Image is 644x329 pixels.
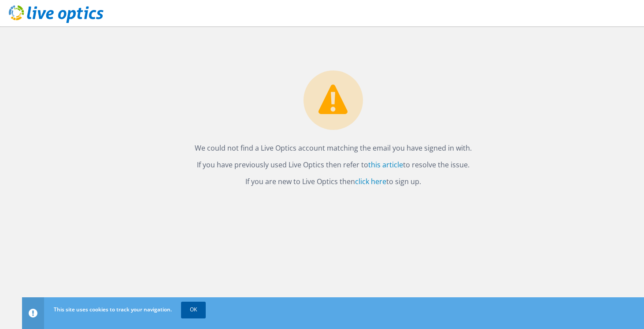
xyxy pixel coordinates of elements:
[31,142,635,154] p: We could not find a Live Optics account matching the email you have signed in with.
[355,177,386,186] a: click here
[31,175,635,188] p: If you are new to Live Optics then to sign up.
[31,159,635,171] p: If you have previously used Live Optics then refer to to resolve the issue.
[368,160,403,170] a: this article
[181,302,206,318] a: OK
[54,306,172,313] span: This site uses cookies to track your navigation.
